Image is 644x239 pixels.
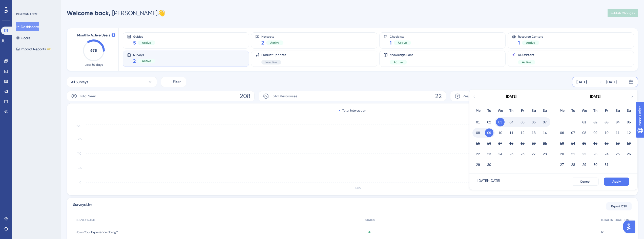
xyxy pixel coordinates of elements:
tspan: 110 [77,152,81,155]
button: All Surveys [67,77,157,87]
span: Total Responses [271,93,297,99]
div: Th [590,108,601,114]
button: 25 [613,150,622,158]
span: Need Help? [12,1,32,7]
span: 2 [261,39,264,46]
span: Product Updates [261,53,286,57]
button: 01 [580,118,589,126]
tspan: 0 [79,181,81,184]
div: Total Interaction [339,108,366,113]
button: Goals [16,33,30,42]
button: 16 [591,139,600,148]
span: Active [142,59,151,63]
span: 208 [240,92,250,100]
button: 04 [613,118,622,126]
div: Su [539,108,550,114]
span: Surveys [133,53,155,56]
button: 29 [580,160,589,169]
button: 18 [507,139,516,148]
button: 21 [569,150,577,158]
div: Th [506,108,517,114]
button: 10 [602,128,611,137]
span: Active [394,60,403,64]
button: 24 [496,150,505,158]
button: 11 [507,128,516,137]
button: 21 [541,139,549,148]
span: Cancel [580,180,590,184]
text: 675 [90,48,97,53]
button: 22 [474,150,482,158]
button: Cancel [572,178,599,186]
button: 10 [496,128,505,137]
div: [PERSON_NAME] 👋 [67,9,165,17]
button: 23 [485,150,493,158]
button: 31 [602,160,611,169]
iframe: UserGuiding AI Assistant Launcher [623,219,638,234]
tspan: 165 [77,137,81,141]
span: Last 30 days [85,63,103,67]
span: Knowledge Base [390,53,413,57]
button: 03 [602,118,611,126]
button: 02 [485,118,493,126]
div: Mo [472,108,484,114]
button: 20 [558,150,566,158]
span: Export CSV [611,204,627,208]
button: 28 [569,160,577,169]
span: 22 [435,92,442,100]
span: Active [270,41,279,45]
span: AI Assistant [518,53,535,57]
button: 02 [591,118,600,126]
span: Hotspots [261,35,283,38]
span: 1 [518,39,520,46]
button: 07 [569,128,577,137]
span: Checklists [390,35,411,38]
span: Inactive [265,60,277,64]
div: Sa [612,108,623,114]
div: Sa [528,108,539,114]
button: 11 [613,128,622,137]
button: 05 [518,118,527,126]
button: 17 [602,139,611,148]
div: Fr [601,108,612,114]
span: Active [398,41,407,45]
button: 24 [602,150,611,158]
div: [DATE] [576,79,587,85]
div: We [495,108,506,114]
button: 26 [625,150,633,158]
button: 30 [591,160,600,169]
span: Filter [173,79,181,85]
div: [DATE] - [DATE] [477,178,500,186]
span: 121 [601,230,604,234]
div: [DATE] [606,79,617,85]
button: 18 [613,139,622,148]
span: 2 [133,57,136,64]
span: TOTAL INTERACTION [601,218,629,222]
button: 13 [529,128,538,137]
button: 09 [485,128,493,137]
button: 08 [474,128,482,137]
div: Mo [556,108,568,114]
button: Publish Changes [608,9,638,17]
tspan: 55 [78,166,81,170]
button: 06 [558,128,566,137]
button: Apply [604,178,629,186]
button: Dashboard [16,22,39,31]
div: We [579,108,590,114]
button: 06 [529,118,538,126]
button: 27 [529,150,538,158]
span: STATUS [365,218,375,222]
div: BETA [47,48,51,50]
div: [DATE] [506,94,516,100]
button: 14 [541,128,549,137]
span: Surveys List [73,202,92,211]
span: Total Seen [79,93,96,99]
tspan: 220 [76,124,81,128]
button: 17 [496,139,505,148]
button: 14 [569,139,577,148]
button: 15 [580,139,589,148]
tspan: Sep [355,186,361,190]
button: Impact ReportsBETA [16,45,51,54]
span: Active [142,41,151,45]
button: 07 [541,118,549,126]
